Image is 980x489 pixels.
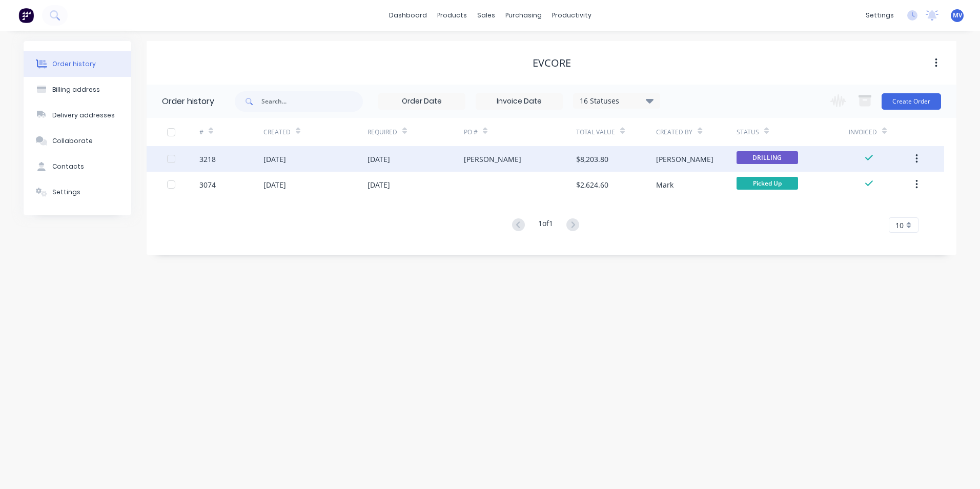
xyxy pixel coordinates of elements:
div: Created [263,128,291,137]
div: [PERSON_NAME] [464,154,521,165]
div: Required [367,118,464,146]
div: Collaborate [52,136,93,146]
div: Status [737,118,849,146]
div: Settings [52,188,80,197]
div: [DATE] [263,179,286,190]
input: Search... [261,91,363,112]
div: sales [472,8,500,23]
div: Mark [656,179,673,190]
div: Evcore [533,57,571,69]
div: Required [367,128,397,137]
div: productivity [547,8,597,23]
button: Collaborate [24,128,131,154]
div: 1 of 1 [538,218,553,233]
div: Total Value [576,128,615,137]
button: Delivery addresses [24,103,131,128]
div: Status [737,128,759,137]
button: Billing address [24,77,131,103]
div: Created By [656,118,736,146]
div: Invoiced [849,118,913,146]
div: 3218 [199,154,216,165]
div: Contacts [52,162,84,171]
button: Settings [24,179,131,205]
span: DRILLING [737,151,798,164]
div: [PERSON_NAME] [656,154,713,165]
div: 3074 [199,179,216,190]
div: Total Value [576,118,656,146]
a: dashboard [384,8,432,23]
div: Order history [162,95,214,108]
img: Factory [18,8,34,23]
button: Contacts [24,154,131,179]
div: $8,203.80 [576,154,608,165]
div: [DATE] [367,154,390,165]
div: # [199,128,203,137]
div: settings [861,8,899,23]
div: [DATE] [263,154,286,165]
div: Created [263,118,367,146]
span: Picked Up [737,177,798,190]
div: $2,624.60 [576,179,608,190]
div: Order history [52,59,96,69]
div: PO # [464,118,576,146]
div: purchasing [500,8,547,23]
div: PO # [464,128,478,137]
div: Billing address [52,85,100,94]
div: 16 Statuses [574,95,660,107]
div: [DATE] [367,179,390,190]
div: Delivery addresses [52,111,115,120]
input: Order Date [379,94,465,109]
div: Created By [656,128,692,137]
span: MV [953,11,962,20]
div: Invoiced [849,128,877,137]
button: Order history [24,51,131,77]
span: 10 [895,220,904,231]
button: Create Order [882,93,941,110]
input: Invoice Date [476,94,562,109]
div: products [432,8,472,23]
div: # [199,118,263,146]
